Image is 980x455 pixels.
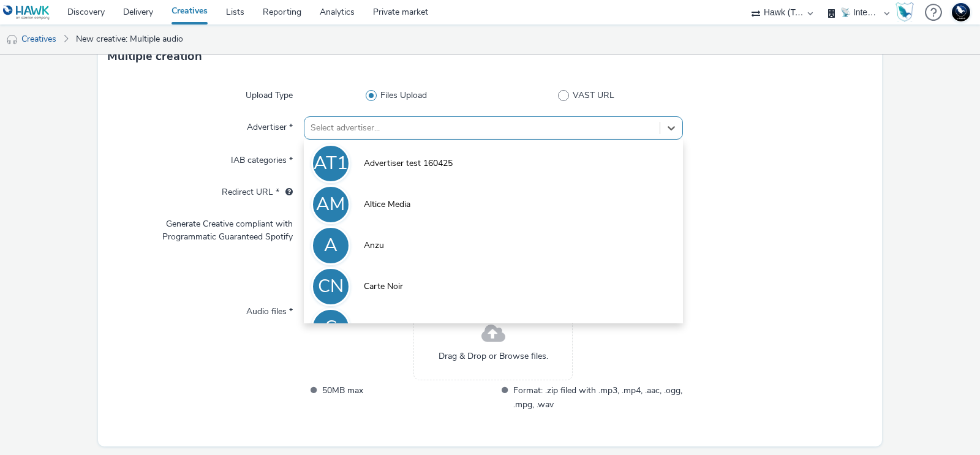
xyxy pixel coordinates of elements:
div: C [325,310,337,345]
span: Anzu [364,239,384,252]
div: URL will be used as a validation URL with some SSPs and it will be the redirection URL of your cr... [279,186,293,198]
a: Hawk Academy [895,2,919,22]
span: Files Upload [380,89,427,102]
div: A [324,228,337,263]
img: undefined Logo [3,5,50,20]
span: Carte Noir [364,280,403,293]
div: AM [316,187,345,222]
span: Altice Media [364,198,410,211]
a: New creative: Multiple audio [70,24,189,54]
div: AT1 [314,146,348,181]
label: Redirect URL * [217,181,298,198]
span: Citroen [364,322,391,334]
span: Format: .zip filed with .mp3, .mp4, .aac, .ogg, .mpg, .wav [513,383,683,412]
label: IAB categories * [226,149,298,167]
label: Advertiser * [242,116,298,133]
div: CN [318,269,344,304]
span: VAST URL [573,89,614,102]
span: Advertiser test 160425 [364,157,453,170]
img: Hawk Academy [895,2,914,22]
img: Support Hawk [952,3,970,21]
img: audio [6,34,18,46]
label: Generate Creative compliant with Programmatic Guaranteed Spotify [108,213,298,243]
h3: Multiple creation [107,47,202,66]
span: 50MB max [322,383,492,412]
span: Drag & Drop or Browse files. [439,350,548,363]
label: Audio files * [241,301,298,318]
label: Upload Type [241,85,298,102]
